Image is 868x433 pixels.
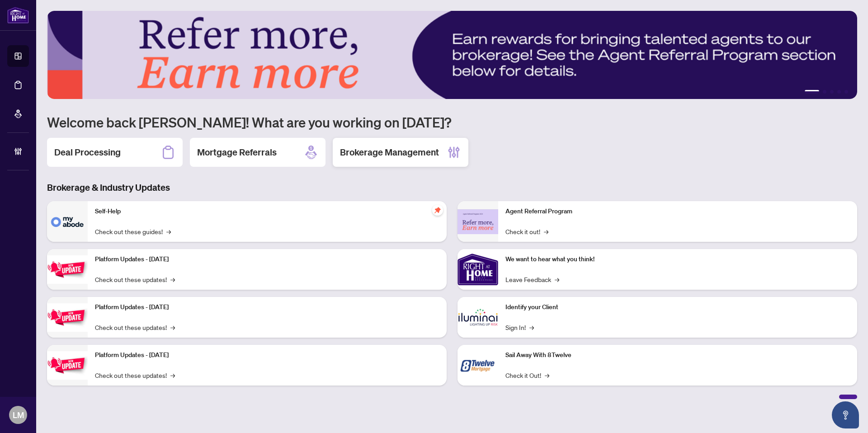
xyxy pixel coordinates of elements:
img: Identify your Client [458,297,498,338]
p: Identify your Client [505,302,850,312]
button: 5 [844,90,848,94]
span: → [529,322,534,332]
p: Platform Updates - [DATE] [95,350,439,360]
a: Check out these updates!→ [95,370,175,380]
img: Self-Help [47,201,88,242]
span: LM [13,409,24,421]
a: Check it Out!→ [505,370,549,380]
img: Slide 0 [47,11,857,99]
a: Check out these guides!→ [95,226,171,236]
span: → [170,322,175,332]
img: Platform Updates - June 23, 2025 [47,351,88,380]
p: We want to hear what you think! [505,254,850,264]
a: Check out these updates!→ [95,274,175,284]
img: Platform Updates - July 8, 2025 [47,303,88,332]
a: Leave Feedback→ [505,274,559,284]
span: → [170,370,175,380]
img: Platform Updates - July 21, 2025 [47,255,88,284]
img: We want to hear what you think! [458,249,498,290]
p: Agent Referral Program [505,207,850,216]
h2: Deal Processing [54,146,121,159]
p: Self-Help [95,207,439,216]
p: Platform Updates - [DATE] [95,254,439,264]
img: logo [7,7,29,24]
button: Open asap [832,401,859,428]
img: Agent Referral Program [458,209,498,234]
button: 1 [805,90,819,94]
span: → [545,370,549,380]
p: Platform Updates - [DATE] [95,302,439,312]
span: → [170,274,175,284]
p: Sail Away With 8Twelve [505,350,850,360]
button: 3 [830,90,834,94]
span: → [166,226,171,236]
h1: Welcome back [PERSON_NAME]! What are you working on [DATE]? [47,113,857,131]
a: Check out these updates!→ [95,322,175,332]
h2: Brokerage Management [340,146,439,159]
h3: Brokerage & Industry Updates [47,181,857,194]
a: Sign In!→ [505,322,534,332]
button: 2 [823,90,826,94]
span: → [555,274,559,284]
button: 4 [837,90,841,94]
span: pushpin [432,205,443,216]
span: → [544,226,548,236]
a: Check it out!→ [505,226,548,236]
img: Sail Away With 8Twelve [458,345,498,386]
h2: Mortgage Referrals [197,146,277,159]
